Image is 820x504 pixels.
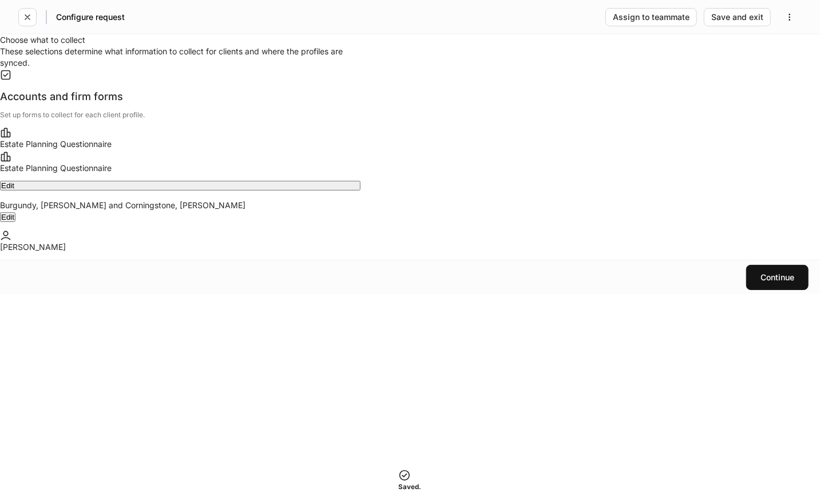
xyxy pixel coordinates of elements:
div: Edit [1,213,14,221]
h5: Saved. [399,481,422,493]
div: Continue [760,273,794,281]
h5: Configure request [56,11,125,23]
div: Save and exit [711,13,763,21]
button: Assign to teammate [605,8,697,26]
div: Assign to teammate [613,13,690,21]
button: Save and exit [704,8,771,26]
button: Continue [746,265,809,290]
div: Edit [1,182,359,189]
